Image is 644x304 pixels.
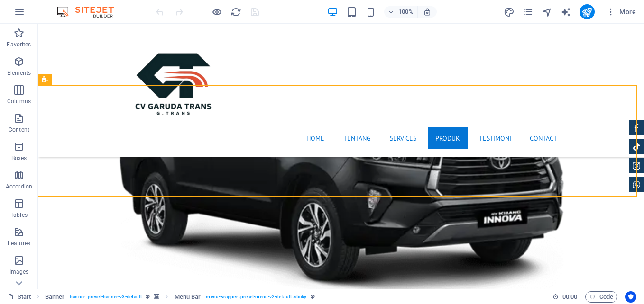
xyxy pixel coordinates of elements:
[523,7,534,18] i: Pages (Ctrl+Alt+S)
[146,294,150,299] i: This element is a customizable preset
[504,6,515,18] button: design
[10,211,28,219] p: Tables
[585,291,617,303] button: Code
[561,7,571,18] i: AI Writer
[552,291,578,303] h6: Session time
[8,291,31,303] a: Click to cancel selection. Double-click to open Pages
[606,7,636,17] span: More
[504,7,515,18] i: Design (Ctrl+Alt+Y)
[7,41,31,48] p: Favorites
[9,268,29,276] p: Images
[562,291,577,303] span: 00 00
[589,291,613,303] span: Code
[230,6,241,18] button: reload
[602,4,640,19] button: More
[561,6,572,18] button: text_generator
[7,98,31,105] p: Columns
[398,6,414,18] h6: 100%
[542,7,552,18] i: Navigator
[542,6,553,18] button: navigator
[384,6,418,18] button: 100%
[204,291,306,303] span: . menu-wrapper .preset-menu-v2-default .sticky
[11,154,27,162] p: Boxes
[8,240,30,247] p: Features
[45,291,65,303] span: Click to select. Double-click to edit
[68,291,142,303] span: . banner .preset-banner-v3-default
[6,183,32,190] p: Accordion
[580,4,595,19] button: publish
[569,293,570,300] span: :
[311,294,315,299] i: This element is a customizable preset
[581,7,592,18] i: Publish
[55,6,126,18] img: Editor Logo
[625,291,636,303] button: Usercentrics
[523,6,534,18] button: pages
[154,294,159,299] i: This element contains a background
[423,8,432,16] i: On resize automatically adjust zoom level to fit chosen device.
[175,291,201,303] span: Click to select. Double-click to edit
[7,69,31,77] p: Elements
[45,291,315,303] nav: breadcrumb
[9,126,29,134] p: Content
